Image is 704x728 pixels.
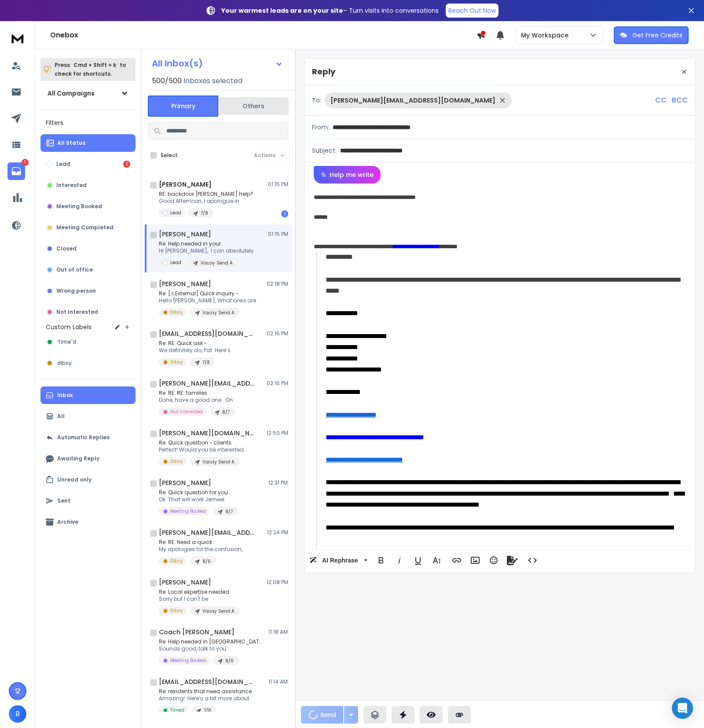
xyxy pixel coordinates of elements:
[56,287,96,294] p: Wrong person
[159,539,242,546] p: Re: RE: Need a quick
[40,240,136,257] button: Closed
[40,513,136,531] button: Archive
[308,552,369,569] button: AI Rephrase
[40,176,136,194] button: Interested
[57,360,72,367] span: dibsy
[159,489,238,496] p: Re: Quick question for you…
[202,459,235,465] p: Vacay Send A
[159,677,256,686] h1: [EMAIL_ADDRESS][DOMAIN_NAME]
[170,458,183,465] p: Dibsy
[202,558,211,565] p: 8/6
[57,413,65,420] p: All
[56,224,114,231] p: Meeting Completed
[40,408,136,425] button: All
[123,161,130,168] div: 1
[159,191,253,198] p: RE: backdoor [PERSON_NAME] help?
[148,96,218,117] button: Primary
[159,596,240,603] p: Sorry but I can't be
[159,446,244,453] p: Perfect! Would you be interested
[159,397,235,404] p: Done, have a good one. On
[170,408,203,415] p: Not Interested
[57,338,76,346] span: Time'd
[268,231,288,238] p: 01:15 PM
[524,552,541,569] button: Code View
[391,552,408,569] button: Italic (⌘I)
[57,518,78,526] p: Archive
[57,476,92,483] p: Unread only
[9,705,26,723] button: B
[159,290,256,297] p: Re: [⚠External] Quick inquiry -
[655,95,667,106] p: CC
[40,471,136,489] button: Unread only
[46,323,92,331] h3: Custom Labels
[159,528,256,537] h1: [PERSON_NAME][EMAIL_ADDRESS][PERSON_NAME][DOMAIN_NAME]
[267,380,288,387] p: 02:16 PM
[159,439,244,446] p: Re: Quick question - clients
[159,247,254,254] p: Hi [PERSON_NAME], I can absolutely
[40,134,136,152] button: All Status
[159,329,256,338] h1: [EMAIL_ADDRESS][DOMAIN_NAME]
[267,330,288,337] p: 02:16 PM
[159,390,235,397] p: Re: RE: RE: families
[159,578,211,587] h1: [PERSON_NAME]
[57,497,70,504] p: Sent
[152,76,182,86] span: 500 / 500
[312,146,337,155] p: Subject:
[170,309,183,316] p: Dibsy
[504,552,521,569] button: Signature
[159,180,212,189] h1: [PERSON_NAME]
[159,628,235,636] h1: Coach [PERSON_NAME]
[56,245,77,252] p: Closed
[672,95,688,106] p: BCC
[57,434,110,441] p: Automatic Replies
[218,96,289,116] button: Others
[267,579,288,586] p: 12:08 PM
[448,552,465,569] button: Insert Link (⌘K)
[446,4,499,18] a: Reach Out Now
[7,162,25,180] a: 1
[428,552,445,569] button: More Text
[56,266,93,273] p: Out of office
[267,280,288,287] p: 02:18 PM
[56,309,98,316] p: Not Interested
[221,6,343,15] strong: Your warmest leads are on your site
[57,455,99,462] p: Awaiting Reply
[448,6,496,15] p: Reach Out Now
[159,645,264,652] p: Sounds good, talk to you
[204,707,211,714] p: 7/8
[521,31,572,40] p: My Workspace
[159,198,253,205] p: Good Afternoon, I apologize in
[40,219,136,236] button: Meeting Completed
[159,588,240,596] p: Re: Local expertise needed
[170,359,183,365] p: Dibsy
[170,607,183,614] p: Dibsy
[159,279,211,288] h1: [PERSON_NAME]
[170,259,181,266] p: Lead
[410,552,426,569] button: Underline (⌘U)
[159,496,238,503] p: Ok. That will work Jemeel
[57,140,85,147] p: All Status
[222,409,230,415] p: 8/7
[40,117,136,129] h3: Filters
[268,479,288,486] p: 12:31 PM
[268,678,288,685] p: 11:14 AM
[268,629,288,636] p: 11:18 AM
[268,181,288,188] p: 01:15 PM
[267,430,288,437] p: 12:50 PM
[159,546,242,553] p: My apologies for the confusion,
[40,282,136,300] button: Wrong person
[170,707,184,713] p: Timed
[373,552,389,569] button: Bold (⌘B)
[170,210,181,216] p: Lead
[312,66,335,78] p: Reply
[267,529,288,536] p: 12:24 PM
[320,557,360,564] span: AI Rephrase
[183,76,242,86] h3: Inboxes selected
[281,210,288,217] div: 1
[330,96,495,105] p: [PERSON_NAME][EMAIL_ADDRESS][DOMAIN_NAME]
[40,261,136,279] button: Out of office
[312,96,321,105] p: To:
[55,61,126,78] p: Press to check for shortcuts.
[159,688,252,695] p: Re: residents that need assistance
[152,59,203,68] h1: All Inbox(s)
